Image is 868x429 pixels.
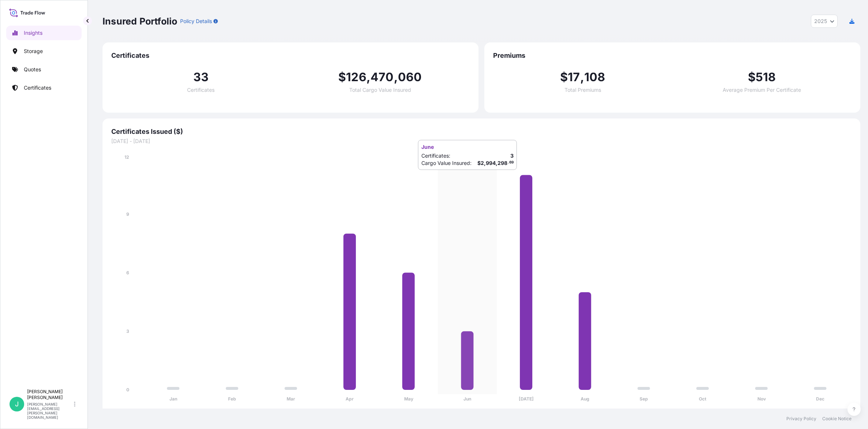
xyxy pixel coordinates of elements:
[193,71,209,83] span: 33
[6,62,82,77] a: Quotes
[111,138,852,145] span: [DATE] - [DATE]
[723,87,801,93] span: Average Premium Per Certificate
[560,71,568,83] span: $
[24,29,42,37] p: Insights
[27,389,72,400] p: [PERSON_NAME] [PERSON_NAME]
[580,71,584,83] span: ,
[187,87,215,93] span: Certificates
[6,80,82,95] a: Certificates
[27,402,72,419] p: [PERSON_NAME][EMAIL_ADDRESS][PERSON_NAME][DOMAIN_NAME]
[103,15,177,27] p: Insured Portfolio
[699,396,707,402] tspan: Oct
[366,71,370,83] span: ,
[581,396,589,402] tspan: Aug
[568,71,580,83] span: 17
[756,71,776,83] span: 518
[757,396,766,402] tspan: Nov
[124,154,129,160] tspan: 12
[169,396,177,402] tspan: Jan
[786,416,816,422] a: Privacy Policy
[565,87,601,93] span: Total Premiums
[814,18,827,25] span: 2025
[6,44,82,59] a: Storage
[228,396,236,402] tspan: Feb
[111,127,852,136] span: Certificates Issued ($)
[24,48,43,55] p: Storage
[24,84,51,91] p: Certificates
[370,71,394,83] span: 470
[338,71,346,83] span: $
[398,71,422,83] span: 060
[748,71,756,83] span: $
[346,396,354,402] tspan: Apr
[6,26,82,40] a: Insights
[287,396,295,402] tspan: Mar
[394,71,398,83] span: ,
[126,211,129,217] tspan: 9
[180,18,212,25] p: Policy Details
[404,396,414,402] tspan: May
[24,66,41,73] p: Quotes
[822,416,852,422] a: Cookie Notice
[584,71,606,83] span: 108
[493,51,852,60] span: Premiums
[816,396,824,402] tspan: Dec
[111,51,470,60] span: Certificates
[346,71,366,83] span: 126
[15,400,19,408] span: J
[349,87,411,93] span: Total Cargo Value Insured
[126,270,129,275] tspan: 6
[640,396,648,402] tspan: Sep
[126,328,129,334] tspan: 3
[519,396,534,402] tspan: [DATE]
[463,396,471,402] tspan: Jun
[811,15,838,28] button: Year Selector
[126,387,129,392] tspan: 0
